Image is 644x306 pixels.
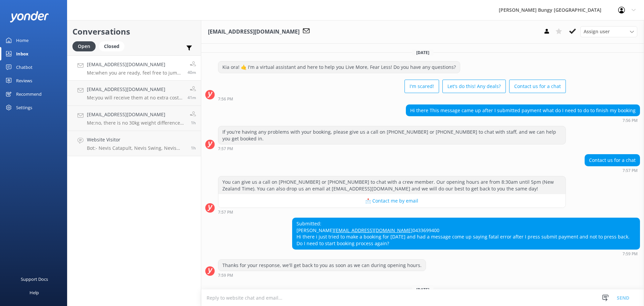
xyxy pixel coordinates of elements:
button: I'm scared! [405,80,439,93]
span: [DATE] [412,50,433,55]
h2: Conversations [72,25,196,38]
a: Open [72,42,99,50]
h4: [EMAIL_ADDRESS][DOMAIN_NAME] [87,86,182,93]
p: Bot: - Nevis Catapult, Nevis Swing, Nevis Bungy: Please allow 4 hours for all Nevis activities. -... [87,145,186,151]
a: Website VisitorBot:- Nevis Catapult, Nevis Swing, Nevis Bungy: Please allow 4 hours for all Nevis... [67,131,201,156]
span: Assign user [584,28,610,35]
span: 10:36am 18-Aug-2025 (UTC +12:00) Pacific/Auckland [191,145,196,151]
div: Inbox [16,47,29,60]
button: Let's do this! Any deals? [442,80,506,93]
strong: 7:56 PM [623,119,638,123]
a: [EMAIL_ADDRESS][DOMAIN_NAME]Me:no, there is no 30kg weight difference requirement for the the Swi... [67,106,201,131]
span: 11:04am 18-Aug-2025 (UTC +12:00) Pacific/Auckland [187,95,196,100]
span: 11:05am 18-Aug-2025 (UTC +12:00) Pacific/Auckland [187,70,196,75]
a: Closed [99,42,128,50]
div: 07:56pm 17-Aug-2025 (UTC +12:00) Pacific/Auckland [406,118,640,123]
div: 07:57pm 17-Aug-2025 (UTC +12:00) Pacific/Auckland [585,168,640,173]
a: [EMAIL_ADDRESS][DOMAIN_NAME]Me:you will receive them at no extra cost on the day41m [67,81,201,106]
strong: 7:59 PM [218,273,233,277]
div: Contact us for a chat [585,155,640,166]
span: 10:40am 18-Aug-2025 (UTC +12:00) Pacific/Auckland [191,120,196,126]
div: Assign User [580,26,637,37]
div: Closed [99,41,124,51]
h3: [EMAIL_ADDRESS][DOMAIN_NAME] [208,28,300,36]
div: 07:57pm 17-Aug-2025 (UTC +12:00) Pacific/Auckland [218,146,566,151]
div: 07:59pm 17-Aug-2025 (UTC +12:00) Pacific/Auckland [292,251,640,256]
h4: Website Visitor [87,136,186,143]
div: You can give us a call on [PHONE_NUMBER] or [PHONE_NUMBER] to chat with a crew member. Our openin... [218,176,566,194]
div: 07:56pm 17-Aug-2025 (UTC +12:00) Pacific/Auckland [218,96,566,101]
p: Me: you will receive them at no extra cost on the day [87,95,182,101]
h4: [EMAIL_ADDRESS][DOMAIN_NAME] [87,61,182,68]
p: Me: no, there is no 30kg weight difference requirement for the the Swing, provided you both are a... [87,120,185,126]
div: Thanks for your response, we'll get back to you as soon as we can during opening hours. [218,260,426,271]
img: yonder-white-logo.png [10,11,49,22]
div: Open [72,41,96,51]
h4: [EMAIL_ADDRESS][DOMAIN_NAME] [87,111,185,118]
strong: 7:59 PM [623,252,638,256]
a: [EMAIL_ADDRESS][DOMAIN_NAME] [334,227,413,233]
p: Me: when you are ready, feel free to jump back on the chat (not email) between 8:30am-5pm NZT, we... [87,70,182,76]
div: Reviews [16,74,32,87]
div: Hi there This message came up after I submitted payment what do I need to do to finish my booking [406,105,640,116]
div: Help [30,286,39,299]
div: Settings [16,101,32,114]
button: Contact us for a chat [509,80,566,93]
div: Kia ora! 🤙 I'm a virtual assistant and here to help you Live More, Fear Less! Do you have any que... [218,61,460,73]
div: Recommend [16,87,42,101]
strong: 7:57 PM [623,169,638,173]
div: 07:57pm 17-Aug-2025 (UTC +12:00) Pacific/Auckland [218,210,566,214]
div: Support Docs [21,272,48,286]
strong: 7:57 PM [218,147,233,151]
a: [EMAIL_ADDRESS][DOMAIN_NAME]Me:when you are ready, feel free to jump back on the chat (not email)... [67,55,201,81]
strong: 7:57 PM [218,210,233,214]
div: Chatbot [16,60,33,74]
strong: 7:56 PM [218,97,233,101]
div: Home [16,34,29,47]
button: 📩 Contact me by email [218,194,566,208]
div: Submitted: [PERSON_NAME] 0433699400 Hi there i just tried to make a booking for [DATE] and had a ... [292,218,640,249]
span: [DATE] [412,287,433,293]
div: 07:59pm 17-Aug-2025 (UTC +12:00) Pacific/Auckland [218,273,426,277]
div: If you're having any problems with your booking, please give us a call on [PHONE_NUMBER] or [PHON... [218,126,566,144]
